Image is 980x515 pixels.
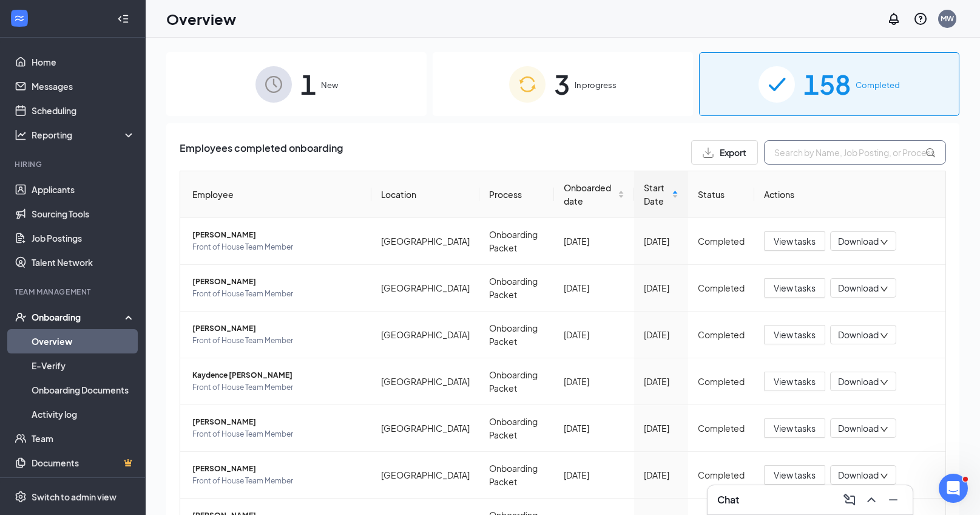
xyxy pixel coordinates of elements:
[644,234,678,248] div: [DATE]
[838,422,879,435] span: Download
[698,281,745,295] div: Completed
[644,281,678,295] div: [DATE]
[838,469,879,482] span: Download
[774,281,816,295] span: View tasks
[564,328,624,341] div: [DATE]
[856,79,900,91] span: Completed
[880,285,888,293] span: down
[32,202,135,226] a: Sourcing Tools
[192,335,362,347] span: Front of House Team Member
[32,129,136,141] div: Reporting
[764,278,825,298] button: View tasks
[32,98,135,123] a: Scheduling
[15,159,133,169] div: Hiring
[32,226,135,250] a: Job Postings
[479,218,553,265] td: Onboarding Packet
[32,378,135,402] a: Onboarding Documents
[880,425,888,434] span: down
[644,421,678,435] div: [DATE]
[644,375,678,388] div: [DATE]
[774,468,816,482] span: View tasks
[166,9,236,29] h1: Overview
[192,276,362,288] span: [PERSON_NAME]
[32,426,135,451] a: Team
[321,79,338,91] span: New
[32,491,117,503] div: Switch to admin view
[842,493,857,507] svg: ComposeMessage
[698,375,745,388] div: Completed
[939,474,968,503] iframe: Intercom live chat
[880,332,888,340] span: down
[838,235,879,248] span: Download
[32,353,135,378] a: E-Verify
[192,288,362,300] span: Front of House Team Member
[371,358,479,405] td: [GEOGRAPHIC_DATA]
[774,234,816,248] span: View tasks
[479,312,553,358] td: Onboarding Packet
[192,381,362,394] span: Front of House Team Member
[698,421,745,435] div: Completed
[644,181,669,208] span: Start Date
[371,171,479,218] th: Location
[32,250,135,275] a: Talent Network
[840,490,859,510] button: ComposeMessage
[32,311,125,323] div: Onboarding
[192,463,362,475] span: [PERSON_NAME]
[117,13,129,25] svg: Collapse
[764,140,946,165] input: Search by Name, Job Posting, or Process
[880,238,888,247] span: down
[564,281,624,295] div: [DATE]
[479,358,553,405] td: Onboarding Packet
[838,282,879,295] span: Download
[192,241,362,253] span: Front of House Team Member
[479,171,553,218] th: Process
[880,378,888,387] span: down
[32,402,135,426] a: Activity log
[754,171,945,218] th: Actions
[838,375,879,388] span: Download
[15,287,133,297] div: Team Management
[717,493,739,506] h3: Chat
[564,375,624,388] div: [DATE]
[32,475,135,499] a: SurveysCrown
[13,12,25,24] svg: WorkstreamLogo
[32,74,135,98] a: Messages
[192,475,362,487] span: Front of House Team Member
[698,468,745,482] div: Completed
[479,452,553,499] td: Onboarding Packet
[479,405,553,452] td: Onboarding Packet
[32,451,135,475] a: DocumentsCrown
[300,63,316,105] span: 1
[15,129,27,141] svg: Analysis
[864,493,879,507] svg: ChevronUp
[644,328,678,341] div: [DATE]
[887,12,901,26] svg: Notifications
[886,493,901,507] svg: Minimize
[554,63,570,105] span: 3
[180,171,371,218] th: Employee
[774,421,816,435] span: View tasks
[884,490,903,510] button: Minimize
[32,177,135,202] a: Applicants
[774,328,816,341] span: View tasks
[192,369,362,381] span: Kaydence [PERSON_NAME]
[192,229,362,241] span: [PERSON_NAME]
[880,472,888,480] span: down
[691,140,758,165] button: Export
[764,325,825,344] button: View tasks
[371,265,479,312] td: [GEOGRAPHIC_DATA]
[192,322,362,335] span: [PERSON_NAME]
[803,63,851,105] span: 158
[479,265,553,312] td: Onboarding Packet
[564,181,615,208] span: Onboarded date
[564,234,624,248] div: [DATE]
[698,234,745,248] div: Completed
[371,218,479,265] td: [GEOGRAPHIC_DATA]
[862,490,881,510] button: ChevronUp
[764,418,825,438] button: View tasks
[32,329,135,353] a: Overview
[575,79,617,91] span: In progress
[764,231,825,251] button: View tasks
[764,465,825,485] button: View tasks
[15,491,27,503] svg: Settings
